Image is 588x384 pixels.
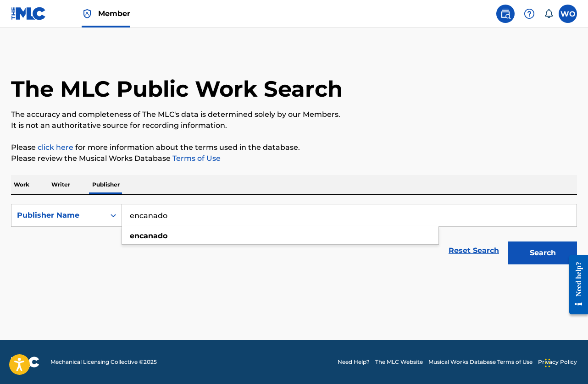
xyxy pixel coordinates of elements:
[11,204,577,269] form: Search Form
[524,8,535,19] img: help
[542,340,588,384] iframe: Chat Widget
[130,231,167,240] strong: encanado
[500,8,511,19] img: search
[82,8,93,19] img: Top Rightsholder
[428,358,533,366] a: Musical Works Database Terms of Use
[98,8,130,19] span: Member
[338,358,370,366] a: Need Help?
[11,357,39,368] img: logo
[11,75,343,103] h1: The MLC Public Work Search
[38,143,73,152] a: click here
[11,109,577,120] p: The accuracy and completeness of The MLC's data is determined solely by our Members.
[444,241,504,261] a: Reset Search
[11,7,46,20] img: MLC Logo
[49,175,73,194] p: Writer
[11,175,32,194] p: Work
[496,5,515,23] a: Public Search
[562,248,588,322] iframe: Resource Center
[520,5,538,23] div: Help
[538,358,577,366] a: Privacy Policy
[11,153,577,164] p: Please review the Musical Works Database
[544,9,553,18] div: Notifications
[559,5,577,23] div: User Menu
[89,175,122,194] p: Publisher
[375,358,423,366] a: The MLC Website
[17,210,100,221] div: Publisher Name
[508,241,577,264] button: Search
[11,120,577,131] p: It is not an authoritative source for recording information.
[50,358,157,366] span: Mechanical Licensing Collective © 2025
[11,142,577,153] p: Please for more information about the terms used in the database.
[171,154,221,163] a: Terms of Use
[545,349,550,377] div: Drag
